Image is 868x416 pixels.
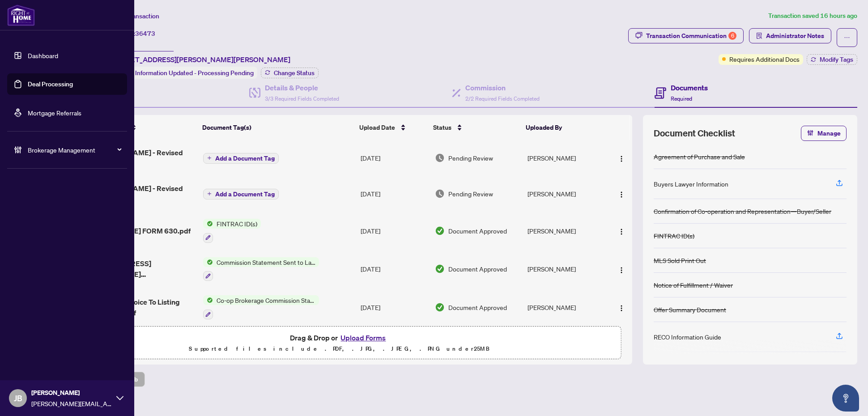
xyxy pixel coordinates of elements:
span: ellipsis [844,34,850,41]
button: Logo [614,224,629,238]
span: solution [756,33,762,39]
span: Document Approved [448,302,507,312]
button: Modify Tags [807,54,857,65]
th: Status [430,115,522,140]
img: Document Status [435,153,445,163]
td: [DATE] [357,140,431,176]
button: Logo [614,187,629,201]
button: Change Status [261,68,319,78]
th: (13) File Name [79,115,199,140]
span: Commission Statement Sent to Lawyer [213,257,319,267]
span: Administrator Notes [766,29,824,43]
button: Add a Document Tag [203,189,279,200]
img: Document Status [435,302,445,312]
td: [DATE] [357,250,431,289]
span: Commission Invoice To Listing Brokerage 6.pdf [83,297,196,318]
img: Status Icon [203,295,213,305]
span: View Transaction [111,12,159,20]
button: Status IconFINTRAC ID(s) [203,219,261,243]
img: Status Icon [203,257,213,267]
th: Uploaded By [522,115,604,140]
td: [PERSON_NAME] [524,140,606,176]
span: 3/3 Required Fields Completed [265,95,339,102]
div: Buyers Lawyer Information [654,179,728,189]
div: 6 [728,32,736,40]
button: Upload Forms [338,332,388,344]
span: Required [671,95,692,102]
button: Status IconCo-op Brokerage Commission Statement [203,295,319,319]
span: Pending Review [448,189,493,199]
th: Document Tag(s) [199,115,356,140]
button: Logo [614,151,629,165]
span: Change Status [274,70,315,76]
img: Document Status [435,189,445,199]
a: Deal Processing [28,80,73,88]
span: Document Checklist [654,127,735,140]
span: [STREET_ADDRESS][PERSON_NAME][PERSON_NAME] [111,54,290,65]
span: Upload Date [359,123,395,132]
span: Document Approved [448,264,507,274]
span: FINTRAC ID(s) [213,219,261,229]
img: Status Icon [203,219,213,229]
span: Add a Document Tag [215,155,275,161]
span: plus [207,191,212,196]
span: [PERSON_NAME] [31,388,112,398]
span: plus [207,156,212,160]
p: Supported files include .PDF, .JPG, .JPEG, .PNG under 25 MB [63,344,616,354]
td: [PERSON_NAME] [524,176,606,212]
span: JB [14,392,22,404]
button: Open asap [832,385,859,412]
h4: Details & People [265,82,339,93]
button: Transaction Communication6 [628,28,744,43]
span: Manage [817,126,841,140]
img: Logo [618,267,625,274]
span: 46 [PERSON_NAME] - Revised Tradesheet - [PERSON_NAME].pdf [83,147,196,169]
div: Agreement of Purchase and Sale [654,152,745,161]
img: logo [7,4,35,26]
span: Requires Additional Docs [729,54,800,64]
span: 46 [PERSON_NAME] - Revised Tradesheet - [PERSON_NAME].pdf [83,183,196,204]
span: 36473 [135,30,155,38]
th: Upload Date [356,115,430,140]
button: Add a Document Tag [203,152,279,164]
td: [DATE] [357,212,431,250]
button: Add a Document Tag [203,153,279,164]
div: Offer Summary Document [654,305,726,314]
button: Add a Document Tag [203,188,279,200]
span: Modify Tags [820,56,853,63]
span: Co-op Brokerage Commission Statement [213,295,319,305]
img: Logo [618,191,625,198]
div: Notice of Fulfillment / Waiver [654,280,733,290]
td: [DATE] [357,176,431,212]
span: Document Approved [448,226,507,236]
a: Dashboard [28,51,58,59]
button: Status IconCommission Statement Sent to Lawyer [203,257,319,281]
div: Status: [111,67,257,79]
a: Mortgage Referrals [28,109,81,117]
h4: Documents [671,82,708,93]
img: Logo [618,155,625,162]
span: 2/2 Required Fields Completed [465,95,540,102]
div: MLS Sold Print Out [654,255,706,265]
article: Transaction saved 16 hours ago [768,11,857,21]
button: Manage [801,126,847,141]
span: Status [433,123,451,132]
img: Logo [618,305,625,312]
button: Administrator Notes [749,28,831,43]
span: Information Updated - Processing Pending [135,69,254,77]
span: [PERSON_NAME][EMAIL_ADDRESS][DOMAIN_NAME] [31,399,112,408]
span: [STREET_ADDRESS][PERSON_NAME][PERSON_NAME]pdf [83,258,196,280]
span: [PERSON_NAME] FORM 630.pdf [83,225,191,236]
span: Drag & Drop or [290,332,388,344]
div: FINTRAC ID(s) [654,231,694,241]
span: Pending Review [448,153,493,163]
td: [PERSON_NAME] [524,250,606,289]
td: [PERSON_NAME] [524,212,606,250]
h4: Commission [465,82,540,93]
span: Drag & Drop orUpload FormsSupported files include .PDF, .JPG, .JPEG, .PNG under25MB [58,327,621,360]
span: Brokerage Management [28,145,121,155]
img: Logo [618,228,625,235]
div: Confirmation of Co-operation and Representation—Buyer/Seller [654,206,831,216]
div: RECO Information Guide [654,332,721,342]
td: [PERSON_NAME] [524,288,606,327]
